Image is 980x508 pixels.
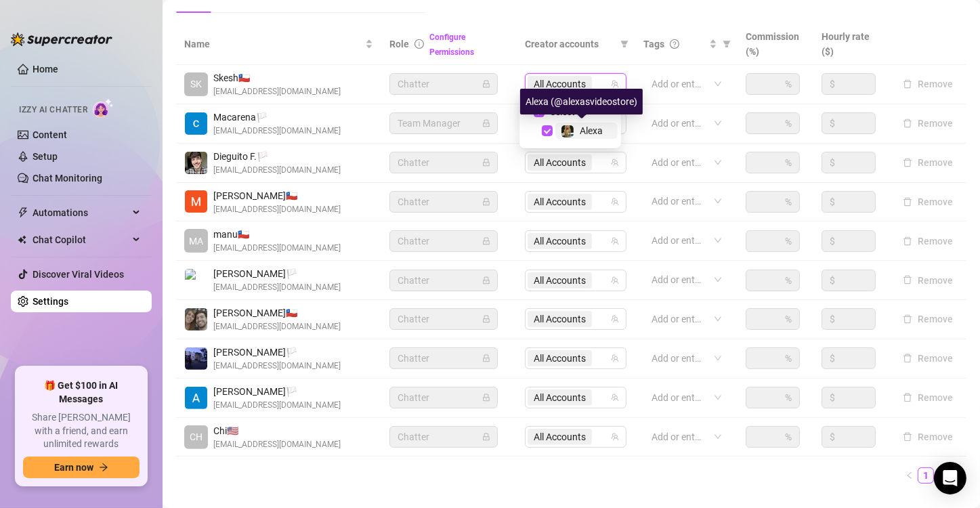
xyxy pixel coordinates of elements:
div: Alexa (@alexasvideostore) [520,89,643,114]
span: MA [189,234,203,249]
span: lock [482,198,490,206]
span: lock [482,315,490,323]
span: Chatter [398,427,490,447]
span: lock [482,276,490,284]
span: All Accounts [534,429,586,444]
span: [EMAIL_ADDRESS][DOMAIN_NAME] [213,360,341,373]
span: Tags [643,37,664,51]
span: lock [482,354,490,362]
a: Discover Viral Videos [33,269,124,280]
img: Dieguito Fernán [185,152,207,174]
span: [EMAIL_ADDRESS][DOMAIN_NAME] [213,242,341,255]
span: [PERSON_NAME] 🏳️ [213,384,341,399]
span: team [611,80,619,88]
span: All Accounts [528,389,592,406]
span: team [611,158,619,167]
span: Team Manager [398,113,490,133]
span: Share [PERSON_NAME] with a friend, and earn unlimited rewards [23,411,140,451]
span: arrow-right [99,463,108,472]
img: Alejandro Cimino [185,387,207,409]
img: AI Chatter [93,98,114,118]
span: Chatter [398,74,490,94]
th: Commission (%) [738,24,813,65]
button: Remove [897,154,958,171]
span: Chat Copilot [33,229,129,251]
span: All Accounts [534,77,586,91]
img: Macarena [185,112,207,135]
span: [EMAIL_ADDRESS][DOMAIN_NAME] [213,203,341,216]
span: All Accounts [534,273,586,288]
span: Skesh 🇨🇱 [213,70,341,85]
span: team [611,315,619,323]
span: team [611,394,619,402]
span: lock [482,80,490,88]
button: Remove [897,311,958,327]
li: Previous Page [901,467,918,484]
th: Hourly rate ($) [813,24,889,65]
button: Earn nowarrow-right [23,457,140,478]
span: All Accounts [528,154,592,171]
div: Open Intercom Messenger [934,462,966,494]
span: Chatter [398,152,490,173]
span: filter [720,34,733,54]
span: Chatter [398,387,490,408]
span: Macarena 🏳️ [213,110,341,125]
span: All Accounts [534,155,586,170]
li: 1 [918,467,934,484]
span: All Accounts [534,234,586,249]
img: logo-BBDzfeDw.svg [11,33,112,46]
img: Mariela Briand [185,190,207,213]
button: Remove [897,115,958,131]
th: Name [176,24,381,65]
span: team [611,198,619,206]
img: Alejandro cimino [185,269,207,291]
span: All Accounts [528,350,592,366]
button: Remove [897,233,958,249]
span: [EMAIL_ADDRESS][DOMAIN_NAME] [213,399,341,412]
img: Alexa [561,125,574,137]
a: Chat Monitoring [33,173,102,184]
span: [EMAIL_ADDRESS][DOMAIN_NAME] [213,85,341,98]
span: [PERSON_NAME] 🇨🇱 [213,188,341,203]
a: Home [33,64,58,75]
span: Chatter [398,348,490,368]
span: team [611,354,619,362]
img: Chat Copilot [18,235,26,245]
button: Remove [897,350,958,366]
button: Remove [897,194,958,210]
span: Chi 🇺🇸 [213,423,341,438]
span: left [906,471,914,480]
button: left [901,467,918,484]
span: lock [482,394,490,402]
span: Alexa [580,125,603,136]
a: Configure Permissions [429,33,474,57]
span: team [611,433,619,441]
span: Select tree node [542,125,553,136]
span: [EMAIL_ADDRESS][DOMAIN_NAME] [213,164,341,177]
span: [PERSON_NAME] 🏳️ [213,345,341,360]
span: Role [389,39,409,49]
span: team [611,276,619,284]
span: All Accounts [534,390,586,405]
span: [PERSON_NAME] 🇨🇱 [213,305,341,320]
span: question-circle [670,39,679,49]
span: thunderbolt [18,207,28,218]
span: Chatter [398,231,490,251]
span: Creator accounts [525,37,615,51]
button: Remove [897,272,958,289]
span: 🎁 Get $100 in AI Messages [23,379,140,406]
span: team [611,237,619,245]
span: lock [482,158,490,167]
span: Chatter [398,270,490,291]
span: lock [482,119,490,127]
span: SK [190,77,202,91]
span: lock [482,237,490,245]
a: 1 [918,468,933,483]
span: Name [184,37,362,51]
button: Remove [897,429,958,445]
span: lock [482,433,490,441]
span: CH [190,429,203,444]
span: [EMAIL_ADDRESS][DOMAIN_NAME] [213,320,341,333]
span: All Accounts [528,233,592,249]
span: All Accounts [534,312,586,326]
